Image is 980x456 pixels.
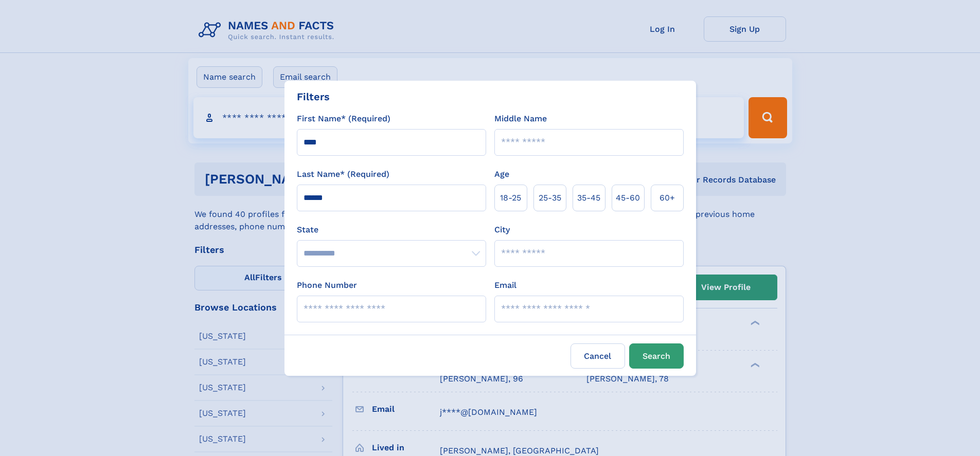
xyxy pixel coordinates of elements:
[494,279,516,291] label: Email
[629,343,684,369] button: Search
[297,113,390,125] label: First Name* (Required)
[494,113,547,125] label: Middle Name
[577,192,600,204] span: 35‑45
[297,89,330,104] div: Filters
[297,168,389,180] label: Last Name* (Required)
[616,192,640,204] span: 45‑60
[539,192,561,204] span: 25‑35
[660,192,675,204] span: 60+
[297,224,486,236] label: State
[571,343,625,369] label: Cancel
[500,192,521,204] span: 18‑25
[494,168,509,180] label: Age
[494,224,510,236] label: City
[297,279,357,291] label: Phone Number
